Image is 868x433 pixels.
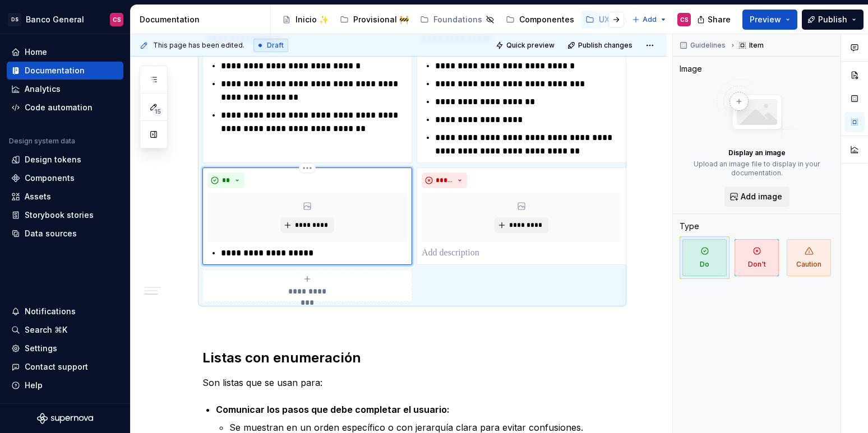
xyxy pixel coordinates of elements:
[732,236,782,279] button: Don't
[578,41,632,50] span: Publish changes
[680,236,730,279] button: Do
[7,225,123,243] a: Data sources
[9,137,75,146] div: Design system data
[25,343,57,354] div: Settings
[787,239,831,276] span: Caution
[802,10,864,30] button: Publish
[25,83,61,95] div: Analytics
[7,302,123,320] button: Notifications
[25,361,88,373] div: Contact support
[25,306,76,317] div: Notifications
[7,358,123,376] button: Contact support
[682,239,727,276] span: Do
[680,221,699,232] div: Type
[501,11,579,29] a: Componentes
[629,12,671,27] button: Add
[202,376,622,389] p: Son listas que se usan para:
[26,14,84,25] div: Banco General
[25,380,43,391] div: Help
[519,14,574,25] div: Componentes
[7,169,123,187] a: Components
[7,151,123,169] a: Design tokens
[25,46,47,58] div: Home
[708,14,731,25] span: Share
[7,339,123,357] a: Settings
[25,228,77,239] div: Data sources
[676,38,731,53] button: Guidelines
[741,191,782,202] span: Add image
[728,148,786,157] p: Display an image
[7,99,123,117] a: Code automation
[691,10,738,30] button: Share
[506,41,555,50] span: Quick preview
[296,14,329,25] div: Inicio ✨
[7,376,123,394] button: Help
[680,15,689,24] div: CS
[690,41,726,50] span: Guidelines
[216,404,450,415] strong: Comunicar los pasos que debe completar el usuario:
[581,11,644,29] a: UX Writing
[25,102,93,113] div: Code automation
[643,15,657,24] span: Add
[25,65,85,76] div: Documentation
[433,14,482,25] div: Foundations
[153,41,244,50] span: This page has been edited.
[25,191,51,202] div: Assets
[25,324,67,336] div: Search ⌘K
[25,173,75,184] div: Components
[353,14,409,25] div: Provisional 🚧
[25,209,94,221] div: Storybook stories
[7,206,123,224] a: Storybook stories
[335,11,413,29] a: Provisional 🚧
[278,11,333,29] a: Inicio ✨
[742,10,797,30] button: Preview
[750,14,781,25] span: Preview
[735,239,779,276] span: Don't
[724,187,789,207] button: Add image
[818,14,847,25] span: Publish
[492,38,560,53] button: Quick preview
[8,13,21,26] div: DS
[415,11,499,29] a: Foundations
[7,62,123,80] a: Documentation
[7,321,123,339] button: Search ⌘K
[7,188,123,206] a: Assets
[784,236,834,279] button: Caution
[680,160,834,178] p: Upload an image file to display in your documentation.
[278,8,626,31] div: Page tree
[153,107,163,116] span: 15
[267,41,284,50] span: Draft
[113,15,121,24] div: CS
[37,413,93,424] svg: Supernova Logo
[25,154,81,165] div: Design tokens
[564,38,638,53] button: Publish changes
[7,43,123,61] a: Home
[202,349,622,367] h2: Listas con enumeración
[7,80,123,98] a: Analytics
[140,14,266,25] div: Documentation
[680,63,702,75] div: Image
[2,7,128,31] button: DSBanco GeneralCS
